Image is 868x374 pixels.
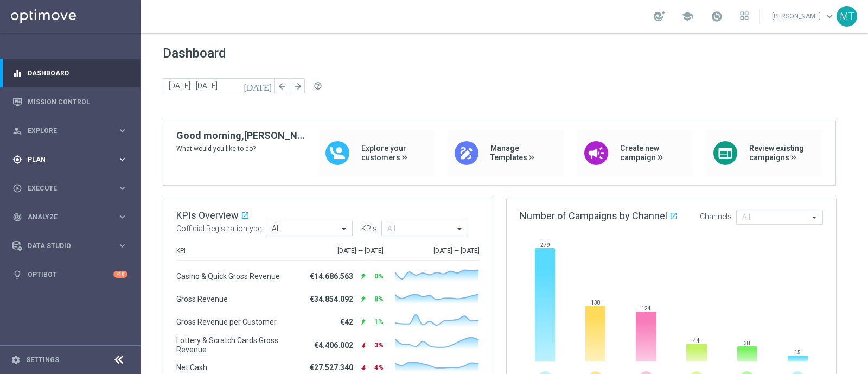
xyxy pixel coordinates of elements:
i: play_circle_outline [12,183,22,193]
div: Analyze [12,212,117,222]
button: Mission Control [12,98,128,106]
i: track_changes [12,212,22,222]
div: MT [837,6,857,27]
div: Execute [12,183,117,193]
button: play_circle_outline Execute keyboard_arrow_right [12,184,128,193]
span: Plan [28,156,117,163]
div: Dashboard [12,59,127,87]
a: Mission Control [28,87,127,116]
i: keyboard_arrow_right [117,154,127,164]
button: track_changes Analyze keyboard_arrow_right [12,213,128,221]
span: Analyze [28,214,117,220]
i: keyboard_arrow_right [117,183,127,193]
i: keyboard_arrow_right [117,240,127,251]
i: lightbulb [12,270,22,280]
i: keyboard_arrow_right [117,125,127,136]
span: Data Studio [28,243,117,249]
span: Execute [28,185,117,192]
button: Data Studio keyboard_arrow_right [12,242,128,250]
a: Settings [26,357,59,363]
div: Data Studio [12,241,117,251]
button: lightbulb Optibot +10 [12,270,128,279]
i: gps_fixed [12,155,22,164]
div: Explore [12,126,117,136]
button: gps_fixed Plan keyboard_arrow_right [12,155,128,164]
a: Optibot [28,260,113,289]
i: keyboard_arrow_right [117,212,127,222]
div: Plan [12,155,117,164]
div: +10 [113,271,127,278]
button: equalizer Dashboard [12,69,128,78]
span: school [681,10,693,22]
i: person_search [12,126,22,136]
a: Dashboard [28,59,127,87]
i: equalizer [12,68,22,78]
i: settings [11,355,21,365]
div: Mission Control [12,87,127,116]
span: keyboard_arrow_down [824,10,835,22]
span: Explore [28,128,117,134]
div: Optibot [12,260,127,289]
button: person_search Explore keyboard_arrow_right [12,126,128,135]
a: [PERSON_NAME]keyboard_arrow_down [771,8,837,24]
